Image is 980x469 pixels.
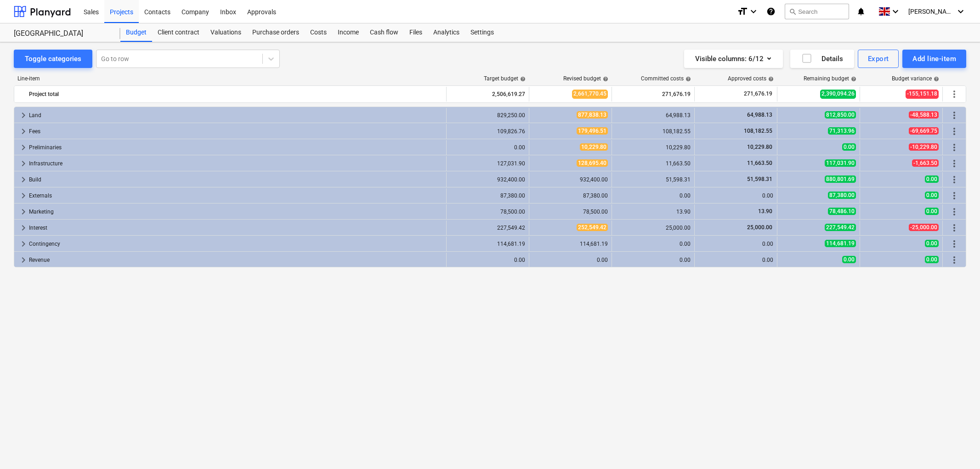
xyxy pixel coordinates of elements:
[616,144,691,151] div: 10,229.80
[842,256,856,263] span: 0.00
[825,224,856,231] span: 227,549.42
[18,142,29,153] span: keyboard_arrow_right
[450,192,525,199] div: 87,380.00
[737,6,748,17] i: format_size
[450,241,525,247] div: 114,681.19
[766,76,774,82] span: help
[825,159,856,167] span: 117,031.90
[789,8,796,15] span: search
[949,110,960,121] span: More actions
[450,209,525,215] div: 78,500.00
[684,50,783,68] button: Visible columns:6/12
[616,128,691,135] div: 108,182.55
[616,192,691,199] div: 0.00
[698,192,773,199] div: 0.00
[120,23,152,42] a: Budget
[825,111,856,119] span: 812,850.00
[912,159,939,167] span: -1,663.50
[247,23,305,42] a: Purchase orders
[152,23,205,42] a: Client contract
[428,23,465,42] div: Analytics
[577,224,608,231] span: 252,549.42
[14,75,447,82] div: Line-item
[949,126,960,137] span: More actions
[949,190,960,201] span: More actions
[18,126,29,137] span: keyboard_arrow_right
[14,29,109,39] div: [GEOGRAPHIC_DATA]
[450,257,525,263] div: 0.00
[616,112,691,119] div: 64,988.13
[842,143,856,151] span: 0.00
[925,208,939,215] span: 0.00
[616,225,691,231] div: 25,000.00
[616,209,691,215] div: 13.90
[925,256,939,263] span: 0.00
[949,206,960,217] span: More actions
[856,6,866,17] i: notifications
[18,206,29,217] span: keyboard_arrow_right
[18,222,29,233] span: keyboard_arrow_right
[766,6,776,17] i: Knowledge base
[949,238,960,249] span: More actions
[828,208,856,215] span: 78,486.10
[450,112,525,119] div: 829,250.00
[748,6,759,17] i: keyboard_arrow_down
[849,76,856,82] span: help
[616,176,691,183] div: 51,598.31
[484,75,526,82] div: Target budget
[746,224,773,231] span: 25,000.00
[577,127,608,135] span: 179,496.51
[746,112,773,118] span: 64,988.13
[518,76,526,82] span: help
[29,108,442,123] div: Land
[925,240,939,247] span: 0.00
[18,158,29,169] span: keyboard_arrow_right
[820,90,856,98] span: 2,390,094.26
[906,90,939,98] span: -155,151.18
[533,192,608,199] div: 87,380.00
[29,140,442,155] div: Preliminaries
[890,6,901,17] i: keyboard_arrow_down
[450,225,525,231] div: 227,549.42
[825,175,856,183] span: 880,801.69
[29,237,442,251] div: Contingency
[825,240,856,247] span: 114,681.19
[332,23,364,42] div: Income
[601,76,608,82] span: help
[205,23,247,42] a: Valuations
[616,241,691,247] div: 0.00
[616,257,691,263] div: 0.00
[18,110,29,121] span: keyboard_arrow_right
[572,90,608,98] span: 2,661,770.45
[949,254,960,266] span: More actions
[450,128,525,135] div: 109,826.76
[29,156,442,171] div: Infrastructure
[364,23,404,42] a: Cash flow
[577,111,608,119] span: 877,838.13
[305,23,332,42] a: Costs
[746,160,773,166] span: 11,663.50
[934,425,980,469] iframe: Chat Widget
[804,75,856,82] div: Remaining budget
[450,176,525,183] div: 932,400.00
[728,75,774,82] div: Approved costs
[29,124,442,139] div: Fees
[902,50,966,68] button: Add line-item
[868,53,889,65] div: Export
[949,89,960,100] span: More actions
[18,174,29,185] span: keyboard_arrow_right
[580,143,608,151] span: 10,229.80
[29,87,442,102] div: Project total
[18,238,29,249] span: keyboard_arrow_right
[746,176,773,182] span: 51,598.31
[932,76,939,82] span: help
[450,87,525,102] div: 2,506,619.27
[533,241,608,247] div: 114,681.19
[641,75,691,82] div: Committed costs
[892,75,939,82] div: Budget variance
